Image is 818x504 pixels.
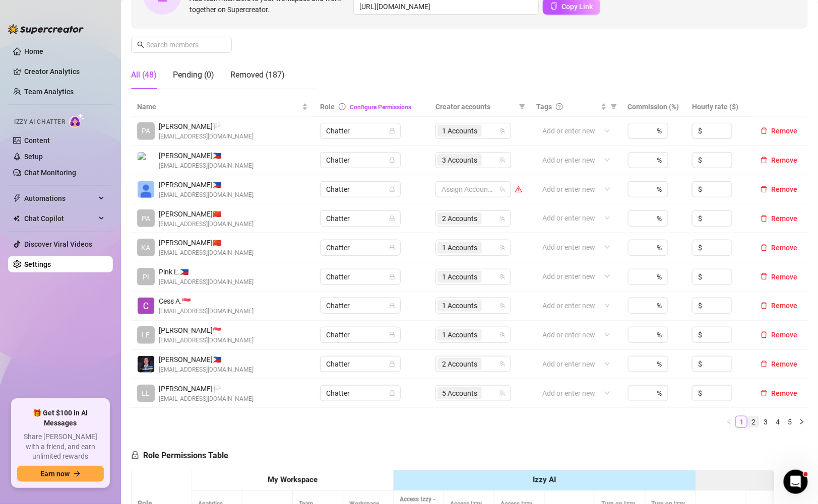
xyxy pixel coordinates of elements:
[326,327,395,342] span: Chatter
[761,273,768,280] span: delete
[442,155,477,166] span: 3 Accounts
[159,336,254,345] span: [EMAIL_ADDRESS][DOMAIN_NAME]
[723,416,735,428] li: Previous Page
[40,470,70,478] span: Earn now
[138,181,154,198] img: Stephanie Kyle Arceño
[748,416,759,427] a: 2
[13,215,20,222] img: Chat Copilot
[159,237,254,248] span: [PERSON_NAME] 🇨🇳
[772,302,798,310] span: Remove
[350,104,411,111] a: Configure Permissions
[761,244,768,251] span: delete
[761,186,768,193] span: delete
[761,157,768,164] span: delete
[757,300,802,312] button: Remove
[326,153,395,168] span: Chatter
[499,390,506,396] span: team
[131,97,314,117] th: Name
[326,123,395,138] span: Chatter
[772,185,798,193] span: Remove
[159,132,254,141] span: [EMAIL_ADDRESS][DOMAIN_NAME]
[499,361,506,367] span: team
[137,101,300,112] span: Name
[442,242,477,253] span: 1 Accounts
[772,360,798,368] span: Remove
[142,242,151,253] span: KA
[159,383,254,394] span: [PERSON_NAME] 🏳️
[389,390,395,396] span: lock
[326,211,395,226] span: Chatter
[761,302,768,309] span: delete
[17,466,104,482] button: Earn nowarrow-right
[772,416,784,428] li: 4
[536,101,552,112] span: Tags
[131,69,157,81] div: All (48)
[796,416,808,428] li: Next Page
[772,273,798,281] span: Remove
[561,3,593,11] span: Copy Link
[389,303,395,309] span: lock
[761,331,768,338] span: delete
[757,387,802,399] button: Remove
[499,303,506,309] span: team
[159,277,254,287] span: [EMAIL_ADDRESS][DOMAIN_NAME]
[326,298,395,313] span: Chatter
[159,190,254,200] span: [EMAIL_ADDRESS][DOMAIN_NAME]
[609,99,619,114] span: filter
[173,69,214,81] div: Pending (0)
[389,157,395,163] span: lock
[499,157,506,163] span: team
[437,212,482,225] span: 2 Accounts
[757,242,802,254] button: Remove
[760,416,771,427] a: 3
[142,125,150,136] span: PA
[772,416,783,427] a: 4
[772,214,798,223] span: Remove
[437,358,482,370] span: 2 Accounts
[442,388,477,399] span: 5 Accounts
[686,97,750,117] th: Hourly rate ($)
[499,245,506,251] span: team
[784,416,795,427] a: 5
[138,298,154,314] img: Cess Arriane Eleazar Lao
[159,161,254,171] span: [EMAIL_ADDRESS][DOMAIN_NAME]
[138,152,154,169] img: Aiza Bayas
[131,450,228,462] h5: Role Permissions Table
[761,361,768,368] span: delete
[14,117,65,127] span: Izzy AI Chatter
[389,186,395,192] span: lock
[8,24,84,34] img: logo-BBDzfeDw.svg
[622,97,686,117] th: Commission (%)
[24,153,43,161] a: Setup
[142,388,150,399] span: EL
[74,470,81,477] span: arrow-right
[146,39,218,50] input: Search members
[437,125,482,137] span: 1 Accounts
[389,332,395,338] span: lock
[747,416,760,428] li: 2
[442,329,477,340] span: 1 Accounts
[24,47,43,55] a: Home
[142,329,150,340] span: LE
[159,365,254,375] span: [EMAIL_ADDRESS][DOMAIN_NAME]
[499,215,506,222] span: team
[159,296,254,307] span: Cess A. 🇸🇬
[24,190,96,206] span: Automations
[611,104,617,110] span: filter
[726,419,732,425] span: left
[735,416,747,428] li: 1
[159,121,254,132] span: [PERSON_NAME] 🏳️
[499,274,506,280] span: team
[761,215,768,222] span: delete
[389,215,395,222] span: lock
[159,394,254,404] span: [EMAIL_ADDRESS][DOMAIN_NAME]
[24,136,50,145] a: Content
[437,329,482,341] span: 1 Accounts
[772,331,798,339] span: Remove
[389,245,395,251] span: lock
[159,307,254,316] span: [EMAIL_ADDRESS][DOMAIN_NAME]
[159,179,254,190] span: [PERSON_NAME] 🇵🇭
[757,183,802,195] button: Remove
[13,194,21,202] span: thunderbolt
[442,300,477,311] span: 1 Accounts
